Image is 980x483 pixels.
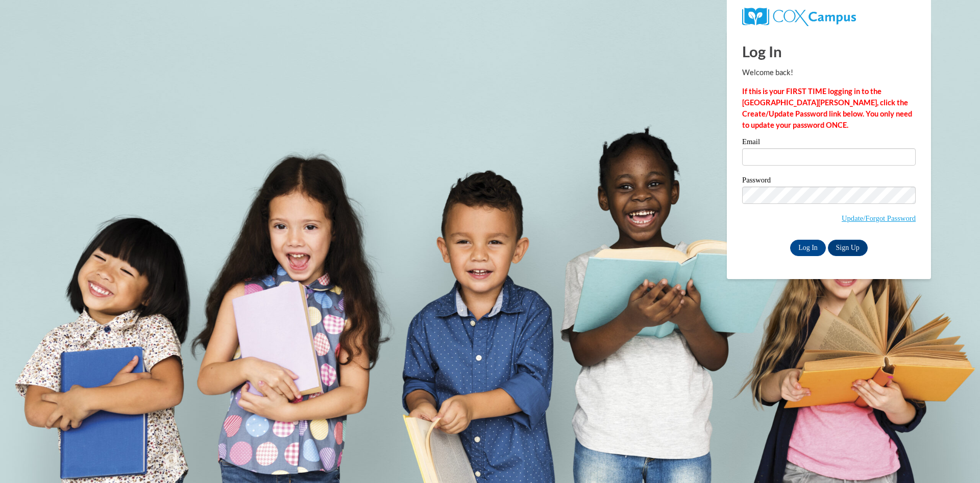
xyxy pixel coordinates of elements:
[790,240,826,256] input: Log In
[742,67,916,78] p: Welcome back!
[742,87,912,129] strong: If this is your FIRST TIME logging in to the [GEOGRAPHIC_DATA][PERSON_NAME], click the Create/Upd...
[742,12,856,20] a: COX Campus
[828,240,868,256] a: Sign Up
[742,176,916,187] label: Password
[742,41,916,62] h1: Log In
[742,138,916,148] label: Email
[842,214,916,222] a: Update/Forgot Password
[742,8,856,26] img: COX Campus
